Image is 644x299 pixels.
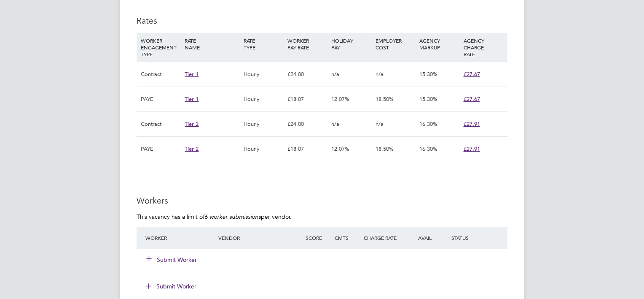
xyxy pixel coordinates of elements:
[285,33,329,55] div: WORKER PAY RATE
[241,62,285,87] div: Hourly
[182,33,241,55] div: RATE NAME
[140,280,203,293] button: Submit Worker
[373,33,417,55] div: EMPLOYER COST
[185,120,199,128] span: Tier 2
[241,112,285,136] div: Hourly
[147,256,197,264] button: Submit Worker
[331,95,349,103] span: 12.07%
[405,230,449,245] div: Avail
[376,145,394,152] span: 18.50%
[376,71,384,78] span: n/a
[143,230,216,245] div: Worker
[241,33,285,55] div: RATE TYPE
[285,137,329,161] div: £18.07
[419,71,437,78] span: 15.30%
[419,95,437,103] span: 15.30%
[329,33,373,55] div: HOLIDAY PAY
[139,137,182,161] div: PAYE
[464,145,480,152] span: £27.91
[331,120,339,128] span: n/a
[285,112,329,136] div: £24.00
[285,62,329,87] div: £24.00
[331,71,339,78] span: n/a
[464,71,480,78] span: £27.67
[139,87,182,111] div: PAYE
[139,112,182,136] div: Contract
[464,95,480,103] span: £27.67
[137,213,507,220] p: This vacancy has a limit of per vendor.
[185,71,199,78] span: Tier 1
[185,145,199,152] span: Tier 2
[376,120,384,128] span: n/a
[204,213,261,220] em: 6 worker submissions
[185,95,199,103] span: Tier 1
[449,230,507,245] div: Status
[216,230,303,245] div: Vendor
[333,230,362,245] div: Cmts
[241,137,285,161] div: Hourly
[241,87,285,111] div: Hourly
[417,33,461,55] div: AGENCY MARKUP
[137,15,507,26] h3: Rates
[285,87,329,111] div: £18.07
[464,120,480,128] span: £27.91
[139,62,182,87] div: Contract
[137,195,507,206] h3: Workers
[331,145,349,152] span: 12.07%
[376,95,394,103] span: 18.50%
[419,145,437,152] span: 16.30%
[362,230,405,245] div: Charge Rate
[462,33,505,62] div: AGENCY CHARGE RATE
[303,230,333,245] div: Score
[419,120,437,128] span: 16.30%
[139,33,182,62] div: WORKER ENGAGEMENT TYPE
